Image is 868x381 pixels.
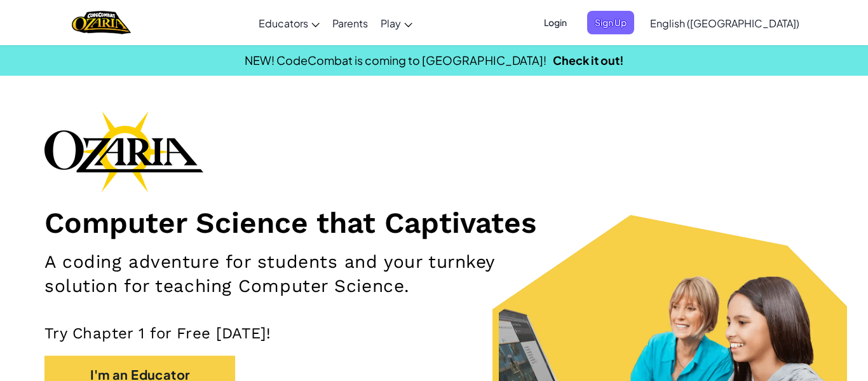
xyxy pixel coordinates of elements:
img: Ozaria branding logo [44,111,203,192]
span: NEW! CodeCombat is coming to [GEOGRAPHIC_DATA]! [245,53,546,67]
a: Check it out! [553,53,624,67]
a: Educators [252,6,326,40]
button: Login [536,11,574,34]
span: English ([GEOGRAPHIC_DATA]) [650,17,799,30]
p: Try Chapter 1 for Free [DATE]! [44,324,824,343]
h1: Computer Science that Captivates [44,205,824,240]
a: Ozaria by CodeCombat logo [72,10,131,36]
a: English ([GEOGRAPHIC_DATA]) [644,6,806,40]
img: Home [72,10,131,36]
a: Parents [326,6,374,40]
span: Educators [259,17,308,30]
a: Play [374,6,419,40]
span: Play [381,17,401,30]
h2: A coding adventure for students and your turnkey solution for teaching Computer Science. [44,250,566,298]
button: Sign Up [587,11,634,34]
